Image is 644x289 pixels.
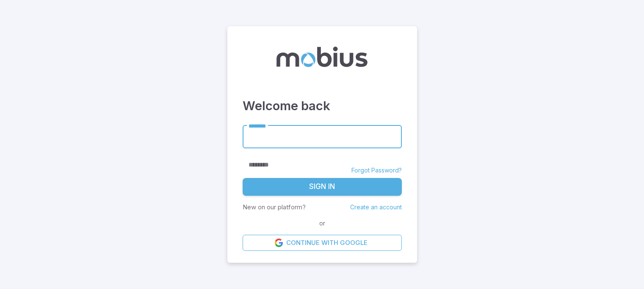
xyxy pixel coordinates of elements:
[243,178,402,196] button: Sign In
[350,203,402,211] a: Create an account
[243,97,402,115] h3: Welcome back
[351,166,402,175] a: Forgot Password?
[243,203,306,212] p: New on our platform?
[317,219,327,228] span: or
[243,235,402,251] a: Continue with Google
